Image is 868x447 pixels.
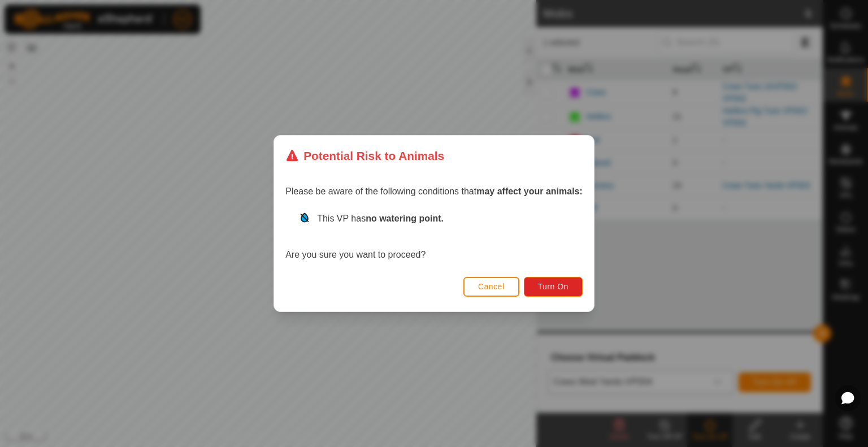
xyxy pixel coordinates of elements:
strong: may affect your animals: [476,186,583,196]
span: Please be aware of the following conditions that [285,186,583,196]
span: This VP has [317,214,444,223]
span: Turn On [538,282,568,291]
span: Cancel [478,282,505,291]
div: Are you sure you want to proceed? [285,212,583,262]
button: Turn On [524,277,583,297]
div: Potential Risk to Animals [285,147,444,164]
strong: no watering point. [366,214,444,223]
button: Cancel [463,277,519,297]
